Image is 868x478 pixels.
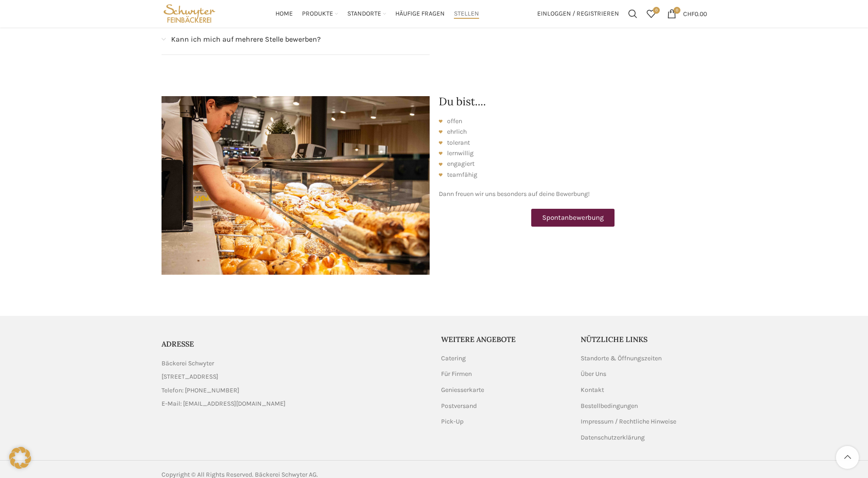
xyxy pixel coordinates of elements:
[653,7,660,14] span: 0
[162,399,286,409] span: E-Mail: [EMAIL_ADDRESS][DOMAIN_NAME]
[441,354,467,363] a: Catering
[531,209,615,227] a: Spontanbewerbung
[533,5,624,23] a: Einloggen / Registrieren
[441,386,485,395] a: Geniesserkarte
[581,386,605,395] a: Kontakt
[642,5,660,23] div: Meine Wunschliste
[447,116,462,126] span: offen
[454,5,479,23] a: Stellen
[581,334,707,344] h5: Nützliche Links
[441,402,478,411] a: Postversand
[162,9,218,17] a: Site logo
[624,5,642,23] a: Suchen
[447,148,474,158] span: lernwillig
[447,127,467,137] span: ehrlich
[162,358,214,369] span: Bäckerei Schwyter
[581,369,607,379] a: Über Uns
[441,369,473,379] a: Für Firmen
[395,5,445,23] a: Häufige Fragen
[447,138,470,148] span: tolerant
[347,10,381,18] span: Standorte
[439,96,707,107] h2: Du bist....
[302,10,333,18] span: Produkte
[542,214,604,221] span: Spontanbewerbung
[395,10,445,18] span: Häufige Fragen
[162,372,218,382] span: [STREET_ADDRESS]
[537,11,619,17] span: Einloggen / Registrieren
[447,170,477,180] span: teamfähig
[441,417,464,426] a: Pick-Up
[454,10,479,18] span: Stellen
[674,7,680,14] span: 0
[836,446,859,469] a: Scroll to top button
[171,33,321,45] span: Kann ich mich auf mehrere Stelle bewerben?
[162,339,194,348] span: ADRESSE
[581,354,663,363] a: Standorte & Öffnungszeiten
[642,5,660,23] a: 0
[581,402,639,411] a: Bestellbedingungen
[447,159,474,169] span: engagiert
[683,10,707,17] bdi: 0.00
[162,386,427,396] a: List item link
[441,334,567,344] h5: Weitere Angebote
[302,5,338,23] a: Produkte
[581,433,646,442] a: Datenschutzerklärung
[683,10,695,17] span: CHF
[222,5,532,23] div: Main navigation
[275,10,293,18] span: Home
[439,189,707,199] p: Dann freuen wir uns besonders auf deine Bewerbung!
[663,5,712,23] a: 0 CHF0.00
[347,5,386,23] a: Standorte
[581,417,677,426] a: Impressum / Rechtliche Hinweise
[275,5,293,23] a: Home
